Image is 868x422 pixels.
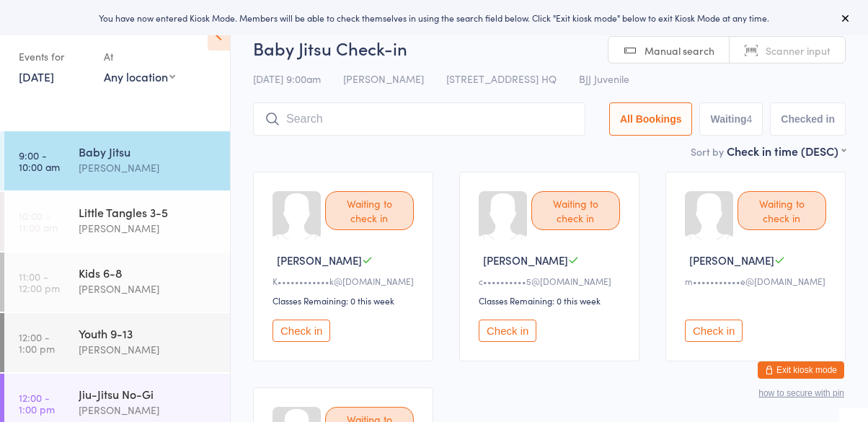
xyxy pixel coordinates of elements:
a: 12:00 -1:00 pmYouth 9-13[PERSON_NAME] [4,313,230,372]
div: [PERSON_NAME] [79,220,218,237]
div: 4 [747,113,753,125]
div: Youth 9-13 [79,325,218,341]
div: [PERSON_NAME] [79,159,218,176]
div: Classes Remaining: 0 this week [273,294,418,307]
div: Little Tangles 3-5 [79,204,218,220]
time: 12:00 - 1:00 pm [19,331,55,354]
div: K••••••••••••k@[DOMAIN_NAME] [273,275,418,287]
span: [STREET_ADDRESS] HQ [446,71,557,86]
div: m•••••••••••e@[DOMAIN_NAME] [685,275,831,287]
div: Any location [104,69,175,84]
time: 9:00 - 10:00 am [19,149,60,172]
time: 10:00 - 11:00 am [19,210,58,233]
span: [PERSON_NAME] [343,71,424,86]
div: Classes Remaining: 0 this week [479,294,624,307]
span: [PERSON_NAME] [689,252,774,268]
span: Manual search [645,43,714,58]
button: Waiting4 [699,102,763,136]
span: Scanner input [766,43,831,58]
div: Baby Jitsu [79,144,218,159]
button: Check in [479,320,536,342]
div: You have now entered Kiosk Mode. Members will be able to check themselves in using the search fie... [23,12,845,24]
div: Waiting to check in [325,191,414,230]
div: Events for [19,45,89,69]
button: Check in [273,320,330,342]
span: [PERSON_NAME] [483,252,568,268]
span: [DATE] 9:00am [253,71,321,86]
div: c••••••••••5@[DOMAIN_NAME] [479,275,624,287]
button: Check in [685,320,743,342]
button: Exit kiosk mode [758,361,844,379]
div: At [104,45,175,69]
div: [PERSON_NAME] [79,341,218,358]
a: 10:00 -11:00 amLittle Tangles 3-5[PERSON_NAME] [4,192,230,251]
div: Waiting to check in [531,191,620,230]
button: Checked in [770,102,846,136]
span: [PERSON_NAME] [277,252,362,268]
time: 11:00 - 12:00 pm [19,271,60,294]
div: [PERSON_NAME] [79,402,218,418]
time: 12:00 - 1:00 pm [19,392,55,415]
a: 11:00 -12:00 pmKids 6-8[PERSON_NAME] [4,252,230,312]
input: Search [253,102,585,136]
div: Jiu-Jitsu No-Gi [79,386,218,402]
span: BJJ Juvenile [579,71,629,86]
h2: Baby Jitsu Check-in [253,36,846,60]
button: All Bookings [609,102,693,136]
a: [DATE] [19,69,54,84]
div: Kids 6-8 [79,265,218,281]
div: [PERSON_NAME] [79,281,218,297]
div: Check in time (DESC) [727,143,846,159]
button: how to secure with pin [758,388,844,398]
label: Sort by [691,144,724,159]
a: 9:00 -10:00 amBaby Jitsu[PERSON_NAME] [4,131,230,190]
div: Waiting to check in [738,191,826,230]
